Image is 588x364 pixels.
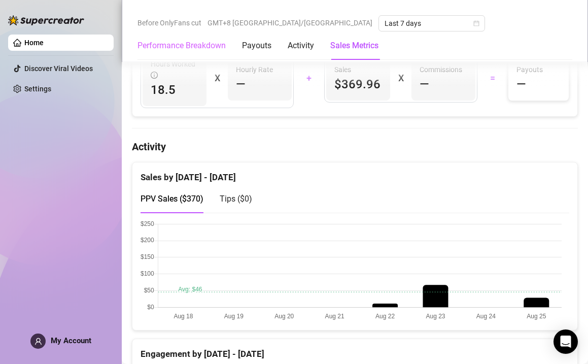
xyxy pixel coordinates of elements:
div: Open Intercom Messenger [554,329,578,354]
span: — [516,76,526,92]
span: GMT+8 [GEOGRAPHIC_DATA]/[GEOGRAPHIC_DATA] [207,15,372,30]
span: $369.96 [334,76,382,92]
div: = [483,70,502,86]
a: Discover Viral Videos [24,64,93,73]
div: Engagement by [DATE] - [DATE] [141,339,569,361]
span: Before OnlyFans cut [137,15,201,30]
span: Sales [334,64,382,75]
div: X [398,70,403,86]
span: user [34,338,42,345]
article: Commissions [420,64,462,75]
span: — [236,76,246,92]
span: Hours Worked [151,58,198,81]
span: Payouts [516,64,561,75]
span: calendar [473,20,479,26]
span: — [420,76,429,92]
div: Payouts [242,40,271,52]
span: Last 7 days [385,16,479,31]
article: Hourly Rate [236,64,273,75]
div: + [300,70,318,86]
img: logo-BBDzfeDw.svg [8,15,84,25]
div: Sales by [DATE] - [DATE] [141,162,569,184]
span: My Account [51,336,91,345]
div: Sales Metrics [330,40,378,52]
a: Settings [24,85,51,93]
span: PPV Sales ( $370 ) [141,194,203,204]
a: Home [24,39,44,47]
h4: Activity [132,140,578,154]
div: Activity [288,40,314,52]
div: X [215,70,220,86]
span: Tips ( $0 ) [220,194,252,204]
span: 18.5 [151,82,198,98]
span: info-circle [151,72,158,79]
div: Performance Breakdown [137,40,226,52]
